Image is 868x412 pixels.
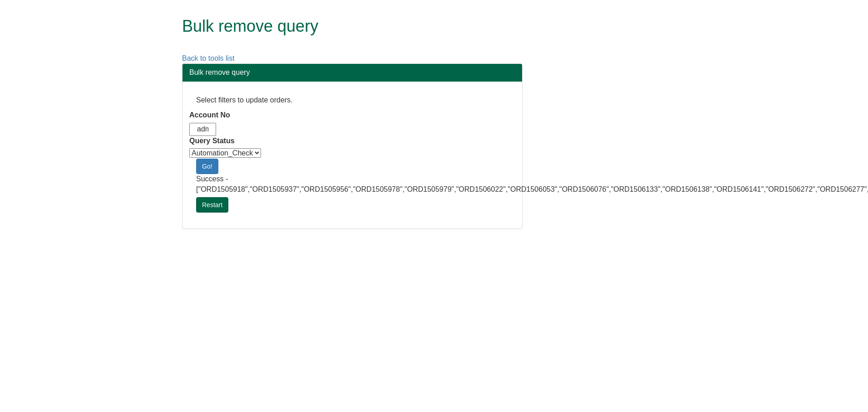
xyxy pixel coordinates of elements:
label: Account No [189,110,230,121]
h3: Bulk remove query [189,68,515,77]
label: Query Status [189,136,235,146]
h1: Bulk remove query [182,17,666,35]
a: Go! [196,159,218,174]
a: Restart [196,197,228,213]
a: Back to tools list [182,54,235,62]
p: Select filters to update orders. [196,95,508,106]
